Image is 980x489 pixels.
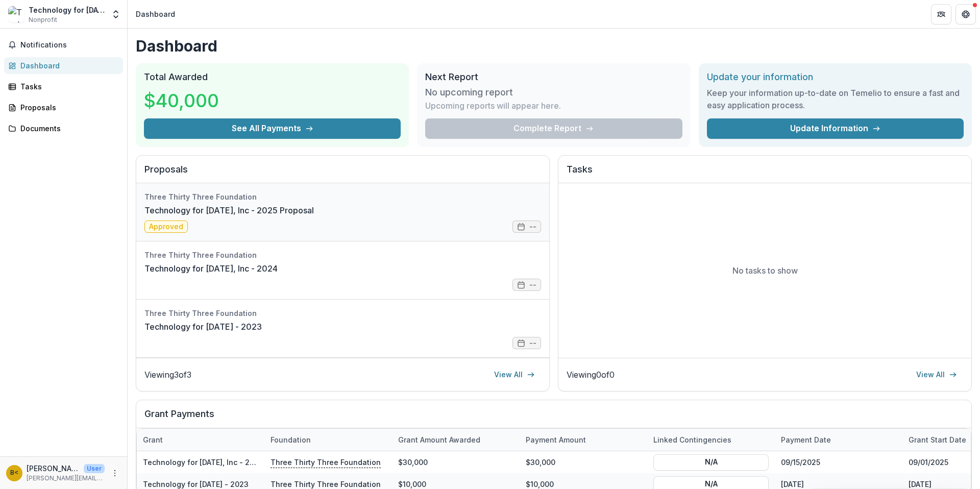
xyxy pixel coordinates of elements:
div: Becky Holt <becky.holt@tech4tomorrow.org> [10,470,18,476]
h1: Dashboard [136,37,972,55]
div: Dashboard [20,60,115,71]
div: Linked Contingencies [647,434,738,445]
a: View All [910,366,963,383]
button: More [109,467,121,479]
h2: Next Report [425,71,682,83]
p: Three Thirty Three Foundation [271,456,381,468]
div: Payment date [775,429,902,451]
a: Dashboard [4,57,123,74]
h2: Grant Payments [144,408,963,428]
p: User [84,464,105,473]
button: See All Payments [144,118,401,139]
div: Grant amount awarded [392,434,486,445]
button: Partners [931,4,951,25]
span: Notifications [20,41,119,50]
h2: Update your information [707,71,964,83]
div: Grant [137,429,264,451]
button: Notifications [4,37,123,53]
a: Technology for [DATE], Inc - 2025 Proposal [144,204,314,216]
div: Linked Contingencies [647,429,775,451]
div: Proposals [20,102,115,113]
h2: Tasks [567,164,963,183]
a: Technology for [DATE], Inc - 2024 [144,262,278,275]
a: Update Information [707,118,964,139]
a: Proposals [4,99,123,116]
div: Payment Amount [520,429,647,451]
div: Payment date [775,434,837,445]
div: 09/15/2025 [775,451,902,473]
nav: breadcrumb [132,7,179,21]
img: Technology for Tomorrow, Inc [8,6,24,22]
p: [PERSON_NAME] <[PERSON_NAME][EMAIL_ADDRESS][PERSON_NAME][DOMAIN_NAME][DATE]> [27,463,80,474]
div: Grant start date [902,434,972,445]
p: Upcoming reports will appear here. [425,100,561,112]
div: Foundation [264,429,392,451]
div: Technology for [DATE], Inc [29,5,105,15]
div: $30,000 [520,451,647,473]
a: Tasks [4,78,123,95]
p: Viewing 3 of 3 [144,369,191,381]
div: Foundation [264,434,317,445]
a: Documents [4,120,123,137]
a: Technology for [DATE] - 2023 [144,321,262,333]
a: View All [488,366,541,383]
h2: Proposals [144,164,541,183]
h2: Total Awarded [144,71,401,83]
h3: Keep your information up-to-date on Temelio to ensure a fast and easy application process. [707,87,964,111]
div: Payment Amount [520,434,592,445]
p: [PERSON_NAME][EMAIL_ADDRESS][PERSON_NAME][DOMAIN_NAME][DATE] [27,474,105,483]
h3: No upcoming report [425,87,513,98]
div: Grant amount awarded [392,429,520,451]
p: No tasks to show [732,264,798,277]
a: Technology for [DATE] - 2023 [143,480,249,488]
div: Documents [20,123,115,134]
p: Viewing 0 of 0 [567,369,615,381]
span: Nonprofit [29,15,57,25]
h3: $40,000 [144,87,220,114]
button: N/A [653,454,769,470]
div: $30,000 [392,451,520,473]
div: Tasks [20,81,115,92]
a: Technology for [DATE], Inc - 2025 Proposal [143,458,297,467]
button: Open entity switcher [109,4,123,25]
div: Dashboard [136,9,175,19]
div: Grant [137,434,169,445]
button: Get Help [955,4,976,25]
